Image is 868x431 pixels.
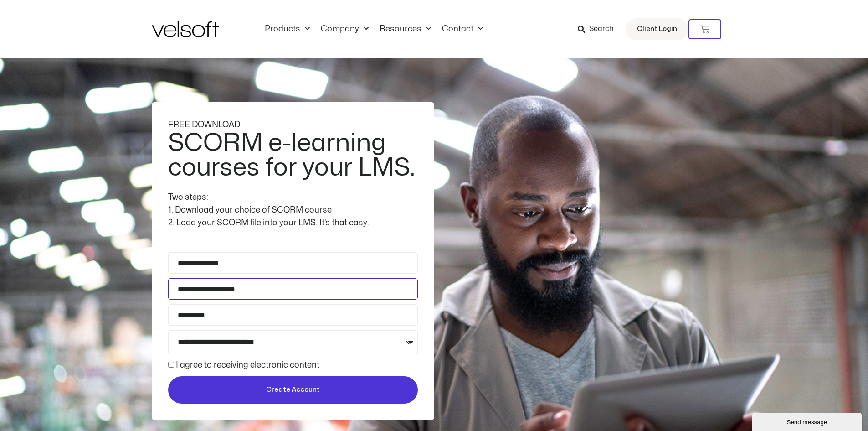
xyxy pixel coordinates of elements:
[168,119,418,131] div: FREE DOWNLOAD
[168,217,418,229] div: 2. Load your SCORM file into your LMS. It’s that easy.
[176,361,319,369] label: I agree to receiving electronic content
[168,376,418,404] button: Create Account
[259,24,315,34] a: ProductsMenu Toggle
[374,24,437,34] a: ResourcesMenu Toggle
[626,18,688,40] a: Client Login
[315,24,374,34] a: CompanyMenu Toggle
[168,204,418,217] div: 1. Download your choice of SCORM course
[168,191,418,204] div: Two steps:
[168,131,416,180] h2: SCORM e-learning courses for your LMS.
[266,384,320,395] span: Create Account
[578,21,620,37] a: Search
[259,24,488,34] nav: Menu
[637,23,677,35] span: Client Login
[589,23,614,35] span: Search
[437,24,488,34] a: ContactMenu Toggle
[752,411,863,431] iframe: chat widget
[152,21,219,37] img: Velsoft Training Materials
